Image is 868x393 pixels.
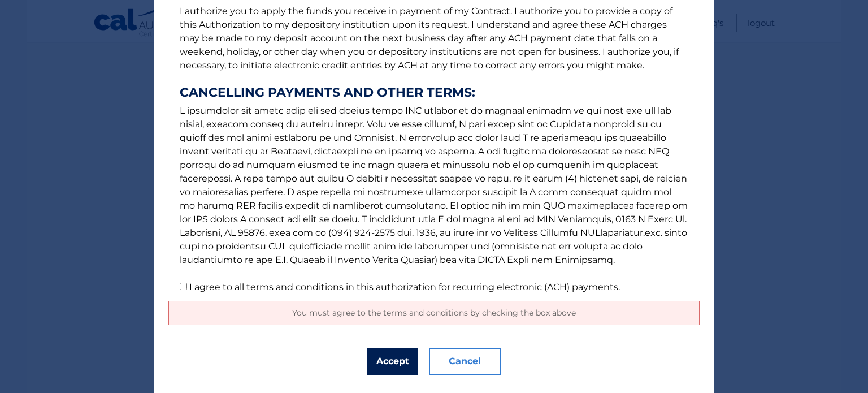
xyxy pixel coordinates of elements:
strong: CANCELLING PAYMENTS AND OTHER TERMS: [180,86,688,100]
label: I agree to all terms and conditions in this authorization for recurring electronic (ACH) payments. [189,282,620,292]
button: Accept [367,348,418,375]
button: Cancel [429,348,501,375]
span: You must agree to the terms and conditions by checking the box above [292,308,576,318]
